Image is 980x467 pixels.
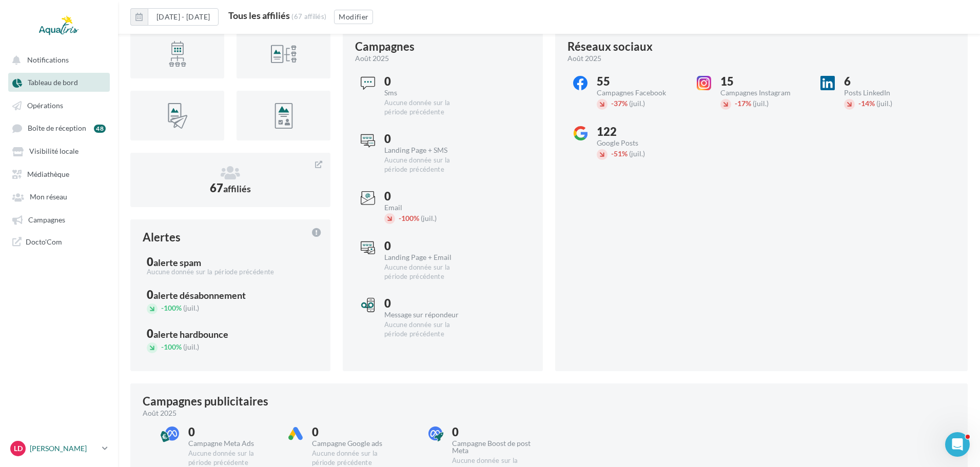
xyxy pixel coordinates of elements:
div: Message sur répondeur [384,311,470,318]
span: - [858,99,861,108]
div: 0 [312,427,398,438]
div: Landing Page + SMS [384,147,470,154]
span: août 2025 [355,53,389,64]
span: - [735,99,737,108]
span: 100% [161,342,182,351]
div: 0 [384,76,470,87]
div: 0 [452,427,538,438]
div: 48 [94,125,106,133]
div: alerte spam [153,258,201,267]
span: 100% [399,214,419,222]
a: Mon réseau [6,187,112,206]
a: Visibilité locale [6,141,112,160]
a: Tableau de bord [6,73,112,91]
span: 67 [210,181,251,195]
span: - [611,149,614,158]
div: Aucune donnée sur la période précédente [384,263,470,281]
div: Campagnes [355,41,415,52]
span: 17% [735,99,751,108]
span: Mon réseau [30,193,67,201]
span: (juil.) [629,99,645,108]
span: 51% [611,149,628,158]
span: Boîte de réception [28,124,86,133]
span: 37% [611,99,628,108]
div: alerte hardbounce [153,330,228,339]
span: LD [14,443,23,454]
div: 122 [597,126,682,137]
div: Landing Page + Email [384,254,470,261]
div: 0 [384,240,470,252]
div: alerte désabonnement [153,291,246,300]
a: Médiathèque [6,165,112,183]
div: 55 [597,76,682,87]
a: Campagnes [6,210,112,229]
div: Posts LinkedIn [844,89,930,96]
span: (juil.) [183,303,199,312]
div: (67 affiliés) [291,12,326,21]
button: [DATE] - [DATE] [130,8,219,26]
div: 0 [147,328,314,339]
div: 15 [720,76,806,87]
a: Docto'Com [6,233,112,251]
div: Sms [384,89,470,96]
div: 0 [188,427,274,438]
span: (juil.) [629,149,645,158]
div: Réseaux sociaux [567,41,653,52]
div: Aucune donnée sur la période précédente [384,98,470,117]
div: Alertes [143,232,181,243]
div: Campagnes Instagram [720,89,806,96]
div: Campagnes Facebook [597,89,682,96]
div: Campagne Google ads [312,440,398,447]
div: Tous les affiliés [228,11,290,20]
span: Notifications [27,55,69,64]
span: - [399,214,401,222]
span: (juil.) [421,214,437,222]
span: Opérations [27,101,63,110]
button: Notifications [6,50,108,69]
span: 14% [858,99,875,108]
div: Aucune donnée sur la période précédente [147,268,314,277]
span: Visibilité locale [29,147,79,156]
div: Aucune donnée sur la période précédente [384,156,470,174]
a: Boîte de réception 48 [6,118,112,137]
span: Médiathèque [27,170,69,178]
span: Tableau de bord [28,78,78,87]
span: 100% [161,303,182,312]
span: - [161,303,164,312]
span: affiliés [223,183,251,194]
div: Aucune donnée sur la période précédente [384,320,470,339]
div: Campagnes publicitaires [143,396,268,407]
div: 6 [844,76,930,87]
div: Campagne Boost de post Meta [452,440,538,454]
span: Campagnes [28,215,65,224]
span: - [611,99,614,108]
a: Opérations [6,96,112,114]
span: - [161,342,164,351]
button: Modifier [334,10,373,24]
div: 0 [384,191,470,202]
span: (juil.) [183,342,199,351]
div: 0 [384,298,470,309]
span: (juil.) [876,99,892,108]
div: Email [384,204,470,211]
p: [PERSON_NAME] [30,443,98,454]
div: 0 [147,289,314,300]
span: août 2025 [567,53,601,64]
a: LD [PERSON_NAME] [8,439,110,458]
div: 0 [147,256,314,268]
span: (juil.) [753,99,769,108]
button: [DATE] - [DATE] [148,8,219,26]
div: 0 [384,133,470,145]
span: Docto'Com [26,237,62,247]
div: Campagne Meta Ads [188,440,274,447]
div: Google Posts [597,139,682,147]
span: août 2025 [143,408,177,418]
iframe: Intercom live chat [945,432,970,457]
